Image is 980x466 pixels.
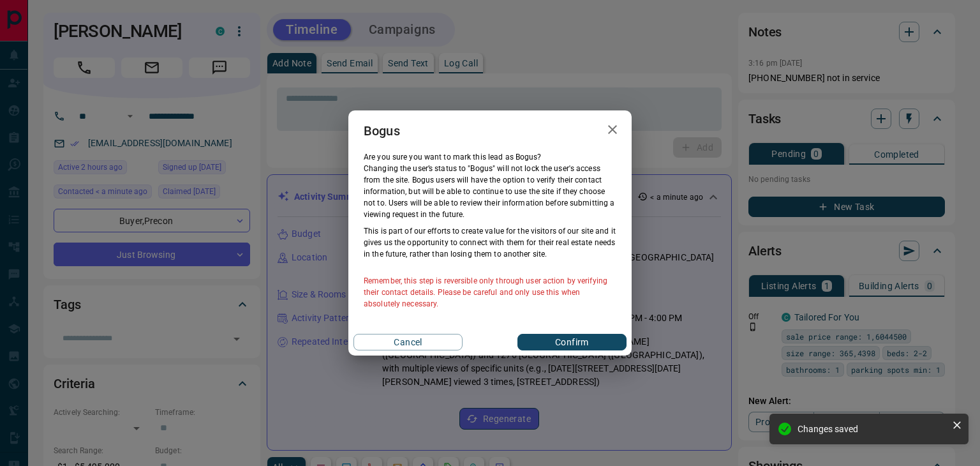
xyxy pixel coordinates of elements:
[364,225,616,260] p: This is part of our efforts to create value for the visitors of our site and it gives us the oppo...
[364,163,616,220] p: Changing the user’s status to "Bogus" will not lock the user's access from the site. Bogus users ...
[517,334,627,350] button: Confirm
[353,334,463,350] button: Cancel
[364,151,616,163] p: Are you sure you want to mark this lead as Bogus ?
[348,110,415,151] h2: Bogus
[798,424,947,434] div: Changes saved
[364,275,616,310] p: Remember, this step is reversible only through user action by verifying their contact details. Pl...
